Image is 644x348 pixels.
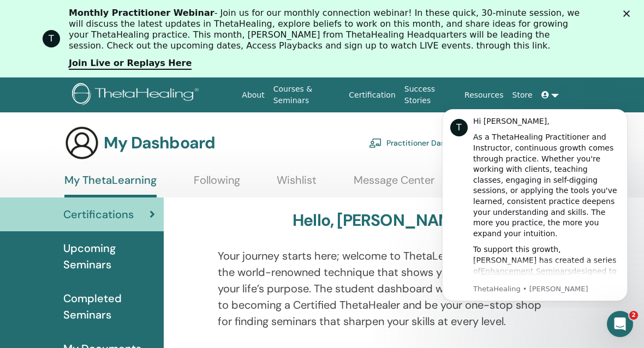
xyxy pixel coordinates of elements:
[64,173,157,197] a: My ThetaLearning
[72,83,202,107] img: logo.png
[426,99,644,308] iframe: Intercom notifications zpráva
[354,173,434,195] a: Message Center
[607,311,633,337] iframe: Intercom live chat
[55,167,146,176] a: Enhancement Seminars
[460,85,508,105] a: Resources
[369,131,470,155] a: Practitioner Dashboard
[277,173,317,195] a: Wishlist
[63,240,155,273] span: Upcoming Seminars
[64,125,99,160] img: generic-user-icon.jpg
[369,138,382,148] img: chalkboard-teacher.svg
[47,185,194,195] p: Message from ThetaHealing, sent Právě teď
[218,248,542,329] p: Your journey starts here; welcome to ThetaLearning HQ. Learn the world-renowned technique that sh...
[400,79,460,111] a: Success Stories
[63,206,134,223] span: Certifications
[269,79,345,111] a: Courses & Seminars
[293,211,467,230] h3: Hello, [PERSON_NAME]
[629,311,638,320] span: 2
[104,133,215,153] h3: My Dashboard
[47,145,194,263] div: To support this growth, [PERSON_NAME] has created a series of designed to help you refine your kn...
[623,10,634,16] div: Zavřít
[69,8,214,18] b: Monthly Practitioner Webinar
[69,8,584,51] div: - Join us for our monthly connection webinar! In these quick, 30-minute session, we will discuss ...
[43,30,60,47] div: Profile image for ThetaHealing
[344,85,399,105] a: Certification
[69,58,192,70] a: Join Live or Replays Here
[63,290,155,323] span: Completed Seminars
[237,85,269,105] a: About
[508,85,537,105] a: Store
[194,173,240,195] a: Following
